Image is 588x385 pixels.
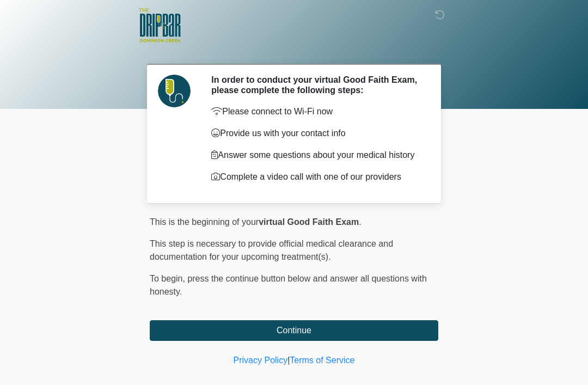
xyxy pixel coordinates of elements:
a: Privacy Policy [234,356,288,365]
span: press the continue button below and answer all questions with honesty. [150,274,427,296]
p: Please connect to Wi-Fi now [211,105,422,118]
p: Complete a video call with one of our providers [211,170,422,184]
span: To begin, [150,274,187,283]
h2: In order to conduct your virtual Good Faith Exam, please complete the following steps: [211,75,422,95]
span: This step is necessary to provide official medical clearance and documentation for your upcoming ... [150,239,393,261]
strong: virtual Good Faith Exam [259,217,359,227]
span: . [359,217,361,227]
img: Agent Avatar [158,75,191,107]
p: Provide us with your contact info [211,127,422,140]
a: Terms of Service [290,356,354,365]
a: | [287,356,290,365]
button: Continue [150,320,438,341]
img: The DRIPBaR - San Antonio Dominion Creek Logo [139,8,181,44]
p: Answer some questions about your medical history [211,149,422,162]
span: This is the beginning of your [150,217,259,227]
